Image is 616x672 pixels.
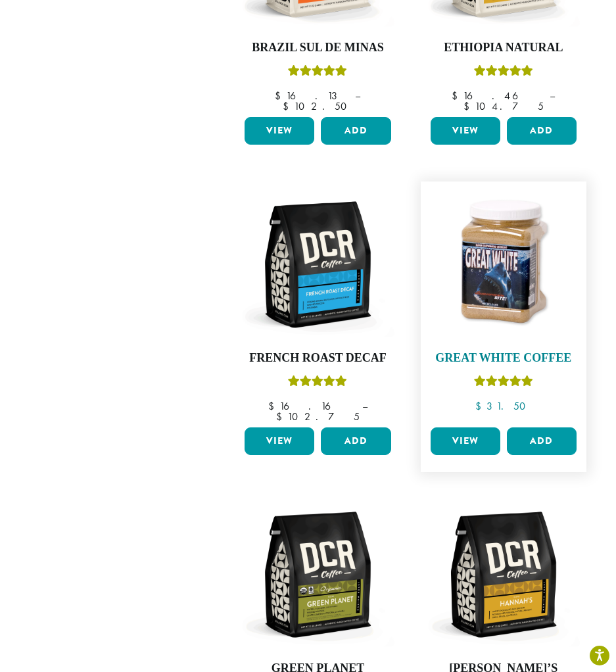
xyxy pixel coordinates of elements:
a: View [245,117,314,145]
h4: Brazil Sul De Minas [241,41,394,55]
div: Rated 5.00 out of 5 [288,373,347,393]
span: $ [463,99,475,113]
span: – [362,399,367,413]
div: Rated 5.00 out of 5 [288,63,347,83]
span: $ [283,99,294,113]
h4: French Roast Decaf [241,351,394,366]
h4: Great White Coffee [427,351,580,366]
bdi: 104.75 [463,99,544,113]
span: $ [268,399,279,413]
bdi: 102.75 [276,410,360,423]
span: $ [275,89,286,103]
span: $ [276,410,287,423]
a: View [431,117,500,145]
span: – [550,89,555,103]
h4: Ethiopia Natural [427,41,580,55]
bdi: 31.50 [475,399,532,413]
span: $ [452,89,463,103]
bdi: 16.16 [268,399,350,413]
bdi: 102.50 [283,99,353,113]
span: – [355,89,360,103]
img: DCR-12oz-Hannahs-Stock-scaled.png [427,498,580,651]
a: View [431,427,500,455]
button: Add [321,117,391,145]
a: French Roast DecafRated 5.00 out of 5 [241,188,394,422]
a: View [245,427,314,455]
a: Great White CoffeeRated 5.00 out of 5 $31.50 [427,188,580,422]
button: Add [507,117,577,145]
span: $ [475,399,486,413]
button: Add [321,427,391,455]
img: Great-White-Coffee.png [427,188,580,341]
div: Rated 5.00 out of 5 [474,63,533,83]
bdi: 16.46 [452,89,537,103]
div: Rated 5.00 out of 5 [474,373,533,393]
img: DCR-12oz-FTO-Green-Planet-Stock-scaled.png [241,498,394,651]
img: DCR-12oz-French-Roast-Decaf-Stock-scaled.png [241,188,394,341]
button: Add [507,427,577,455]
bdi: 16.13 [275,89,343,103]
